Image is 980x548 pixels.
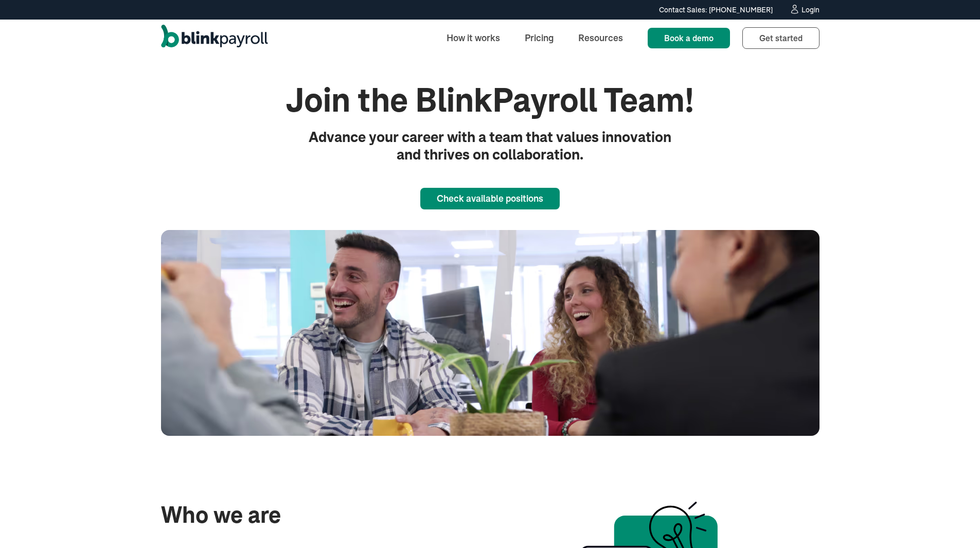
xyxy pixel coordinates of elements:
div: Login [801,6,819,13]
span: Book a demo [664,33,714,43]
a: Resources [570,27,631,49]
a: Check available positions [420,188,560,209]
p: Advance your career with a team that values innovation and thrives on collaboration. [293,129,688,163]
a: Book a demo [648,28,730,48]
a: Pricing [516,27,562,49]
h1: Join the BlinkPayroll Team! [260,81,721,121]
a: Login [789,4,819,15]
a: Get started [742,27,819,49]
a: How it works [438,27,508,49]
div: Contact Sales: [PHONE_NUMBER] [659,5,773,15]
a: home [161,25,268,51]
h2: Who we are [161,502,476,529]
span: Get started [759,33,803,43]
